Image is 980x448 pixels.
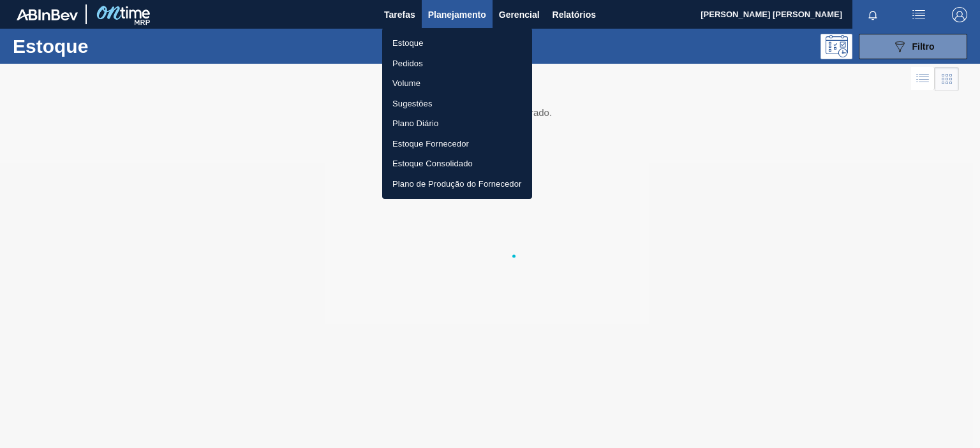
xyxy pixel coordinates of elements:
[382,154,532,174] a: Estoque Consolidado
[382,94,532,114] a: Sugestões
[382,134,532,154] a: Estoque Fornecedor
[382,113,532,134] a: Plano Diário
[382,73,532,94] a: Volume
[382,33,532,54] a: Estoque
[382,174,532,194] a: Plano de Produção do Fornecedor
[382,54,532,74] a: Pedidos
